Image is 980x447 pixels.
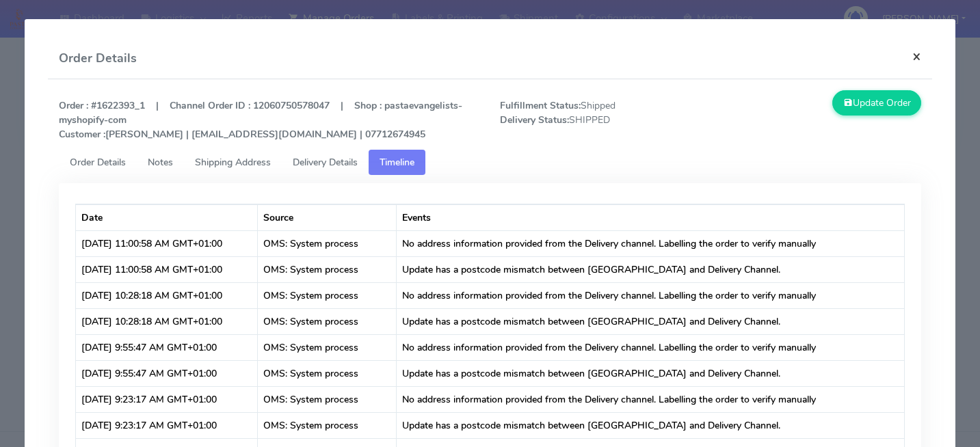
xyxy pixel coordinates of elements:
[397,230,904,256] td: No address information provided from the Delivery channel. Labelling the order to verify manually
[258,230,397,256] td: OMS: System process
[59,49,137,68] h4: Order Details
[258,204,397,230] th: Source
[195,156,271,169] span: Shipping Address
[397,256,904,282] td: Update has a postcode mismatch between [GEOGRAPHIC_DATA] and Delivery Channel.
[293,156,358,169] span: Delivery Details
[397,412,904,438] td: Update has a postcode mismatch between [GEOGRAPHIC_DATA] and Delivery Channel.
[258,412,397,438] td: OMS: System process
[148,156,173,169] span: Notes
[76,386,258,412] td: [DATE] 9:23:17 AM GMT+01:00
[258,334,397,360] td: OMS: System process
[258,386,397,412] td: OMS: System process
[397,282,904,308] td: No address information provided from the Delivery channel. Labelling the order to verify manually
[397,360,904,386] td: Update has a postcode mismatch between [GEOGRAPHIC_DATA] and Delivery Channel.
[70,156,126,169] span: Order Details
[490,98,711,141] span: Shipped SHIPPED
[258,256,397,282] td: OMS: System process
[258,360,397,386] td: OMS: System process
[397,204,904,230] th: Events
[500,99,581,112] strong: Fulfillment Status:
[76,334,258,360] td: [DATE] 9:55:47 AM GMT+01:00
[76,412,258,438] td: [DATE] 9:23:17 AM GMT+01:00
[258,282,397,308] td: OMS: System process
[901,38,932,74] button: Close
[59,128,105,141] strong: Customer :
[397,386,904,412] td: No address information provided from the Delivery channel. Labelling the order to verify manually
[59,150,921,175] ul: Tabs
[76,308,258,334] td: [DATE] 10:28:18 AM GMT+01:00
[500,113,569,126] strong: Delivery Status:
[380,156,414,169] span: Timeline
[76,282,258,308] td: [DATE] 10:28:18 AM GMT+01:00
[76,204,258,230] th: Date
[76,360,258,386] td: [DATE] 9:55:47 AM GMT+01:00
[76,256,258,282] td: [DATE] 11:00:58 AM GMT+01:00
[397,334,904,360] td: No address information provided from the Delivery channel. Labelling the order to verify manually
[397,308,904,334] td: Update has a postcode mismatch between [GEOGRAPHIC_DATA] and Delivery Channel.
[832,90,921,116] button: Update Order
[76,230,258,256] td: [DATE] 11:00:58 AM GMT+01:00
[59,99,462,141] strong: Order : #1622393_1 | Channel Order ID : 12060750578047 | Shop : pastaevangelists-myshopify-com [P...
[258,308,397,334] td: OMS: System process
